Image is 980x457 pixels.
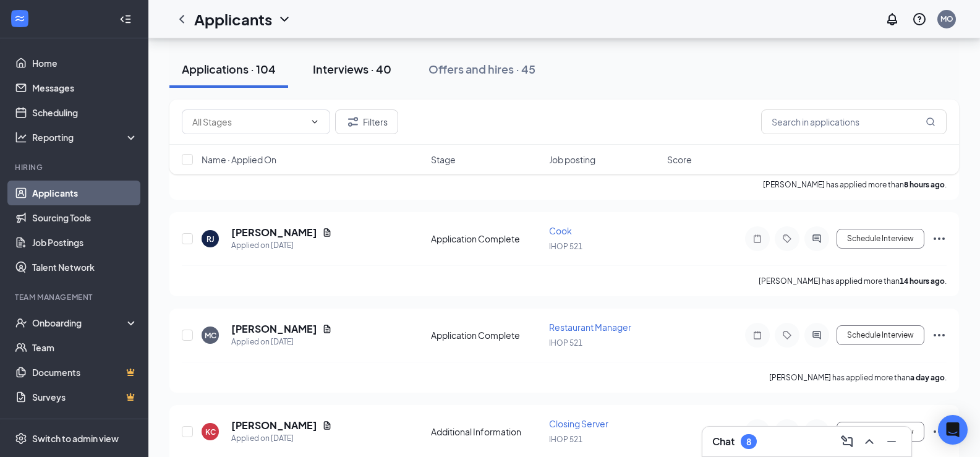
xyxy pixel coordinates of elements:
svg: Ellipses [932,231,947,246]
a: Home [32,51,138,75]
input: Search in applications [761,109,947,134]
div: KC [205,427,216,437]
div: Additional Information [431,425,542,438]
button: ComposeMessage [837,432,857,451]
a: SurveysCrown [32,385,138,409]
h5: [PERSON_NAME] [231,226,317,239]
div: Application Complete [431,329,542,341]
div: Offers and hires · 45 [428,61,535,77]
svg: Ellipses [932,424,947,439]
a: Job Postings [32,230,138,255]
p: [PERSON_NAME] has applied more than . [769,372,947,383]
svg: QuestionInfo [912,12,927,27]
svg: Tag [780,234,795,244]
svg: ComposeMessage [840,434,854,449]
svg: ActiveChat [809,330,824,340]
span: Score [667,153,692,166]
svg: Analysis [15,131,27,143]
button: Schedule Interview [837,229,924,249]
svg: Notifications [885,12,900,27]
div: Application Complete [431,233,542,245]
span: Restaurant Manager [549,322,631,333]
div: Team Management [15,292,135,302]
span: Closing Server [549,418,608,429]
div: MO [940,14,953,24]
h1: Applicants [194,9,272,30]
a: Team [32,335,138,360]
p: [PERSON_NAME] has applied more than . [759,276,947,286]
div: Applied on [DATE] [231,239,332,252]
h5: [PERSON_NAME] [231,322,317,336]
div: Interviews · 40 [313,61,391,77]
svg: Ellipses [932,328,947,343]
svg: Note [750,234,765,244]
h3: Chat [712,435,735,448]
svg: ActiveChat [809,234,824,244]
span: Cook [549,225,572,236]
div: Open Intercom Messenger [938,415,968,445]
a: Sourcing Tools [32,205,138,230]
svg: UserCheck [15,317,27,329]
svg: Collapse [119,13,132,25]
svg: Document [322,324,332,334]
svg: ChevronUp [862,434,877,449]
span: IHOP 521 [549,435,582,444]
div: Applications · 104 [182,61,276,77]
button: Minimize [882,432,901,451]
button: Schedule Interview [837,325,924,345]
div: Hiring [15,162,135,173]
div: Onboarding [32,317,127,329]
svg: ChevronDown [310,117,320,127]
svg: Settings [15,432,27,445]
span: Name · Applied On [202,153,276,166]
svg: MagnifyingGlass [926,117,935,127]
svg: Tag [780,330,795,340]
a: Scheduling [32,100,138,125]
b: a day ago [910,373,945,382]
span: IHOP 521 [549,338,582,348]
a: Talent Network [32,255,138,280]
svg: Note [750,330,765,340]
b: 14 hours ago [900,276,945,286]
span: IHOP 521 [549,242,582,251]
div: Switch to admin view [32,432,119,445]
a: Messages [32,75,138,100]
svg: ChevronLeft [174,12,189,27]
div: MC [205,330,216,341]
span: Stage [431,153,456,166]
a: DocumentsCrown [32,360,138,385]
button: Schedule Interview [837,422,924,442]
svg: Filter [346,114,360,129]
svg: WorkstreamLogo [14,12,26,25]
input: All Stages [192,115,305,129]
button: Filter Filters [335,109,398,134]
div: 8 [746,437,751,447]
a: Applicants [32,181,138,205]
div: Applied on [DATE] [231,336,332,348]
svg: Minimize [884,434,899,449]
svg: Document [322,228,332,237]
h5: [PERSON_NAME] [231,419,317,432]
div: Applied on [DATE] [231,432,332,445]
span: Job posting [549,153,595,166]
div: Reporting [32,131,138,143]
svg: Document [322,421,332,430]
button: ChevronUp [859,432,879,451]
svg: ChevronDown [277,12,292,27]
div: RJ [207,234,215,244]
